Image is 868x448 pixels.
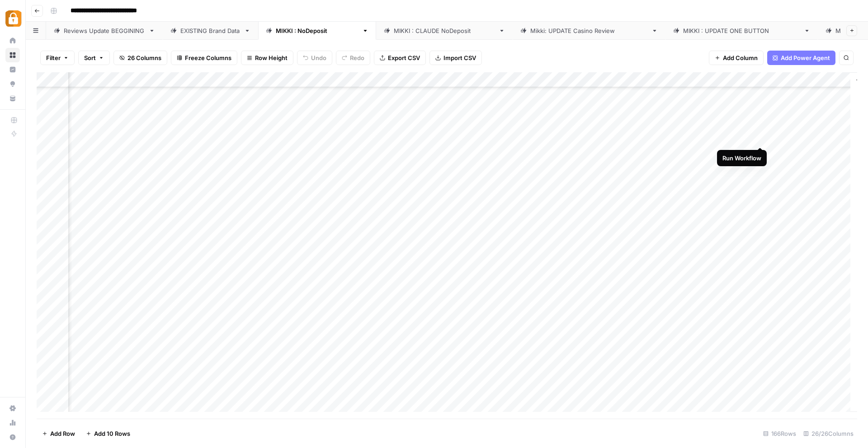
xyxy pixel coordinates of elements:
[311,53,326,62] span: Undo
[5,415,20,430] a: Usage
[5,7,20,30] button: Workspace: Adzz
[665,22,818,40] a: [PERSON_NAME] : UPDATE ONE BUTTON
[5,430,20,444] button: Help + Support
[5,10,22,27] img: Adzz Logo
[759,426,800,441] div: 166 Rows
[113,51,167,65] button: 26 Columns
[709,51,764,65] button: Add Column
[276,26,359,35] div: [PERSON_NAME] : NoDeposit
[84,53,96,62] span: Sort
[723,53,758,62] span: Add Column
[429,51,482,65] button: Import CSV
[376,22,513,40] a: [PERSON_NAME] : [PERSON_NAME]
[94,429,130,438] span: Add 10 Rows
[5,401,20,415] a: Settings
[350,53,364,62] span: Redo
[5,48,20,62] a: Browse
[336,51,370,65] button: Redo
[767,51,835,65] button: Add Power Agent
[40,51,75,65] button: Filter
[258,22,376,40] a: [PERSON_NAME] : NoDeposit
[64,26,145,35] div: Reviews Update BEGGINING
[781,53,830,62] span: Add Power Agent
[297,51,332,65] button: Undo
[185,53,231,62] span: Freeze Columns
[443,53,476,62] span: Import CSV
[255,53,288,62] span: Row Height
[5,33,20,48] a: Home
[78,51,110,65] button: Sort
[127,53,161,62] span: 26 Columns
[50,429,75,438] span: Add Row
[171,51,237,65] button: Freeze Columns
[394,26,495,35] div: [PERSON_NAME] : [PERSON_NAME]
[241,51,293,65] button: Row Height
[513,22,665,40] a: [PERSON_NAME]: UPDATE Casino Review
[800,426,857,441] div: 26/26 Columns
[374,51,426,65] button: Export CSV
[388,53,420,62] span: Export CSV
[80,426,136,441] button: Add 10 Rows
[5,91,20,106] a: Your Data
[163,22,258,40] a: EXISTING Brand Data
[722,154,761,163] div: Run Workflow
[46,22,163,40] a: Reviews Update BEGGINING
[46,53,61,62] span: Filter
[530,26,648,35] div: [PERSON_NAME]: UPDATE Casino Review
[5,62,20,77] a: Insights
[5,77,20,91] a: Opportunities
[180,26,241,35] div: EXISTING Brand Data
[37,426,80,441] button: Add Row
[683,26,800,35] div: [PERSON_NAME] : UPDATE ONE BUTTON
